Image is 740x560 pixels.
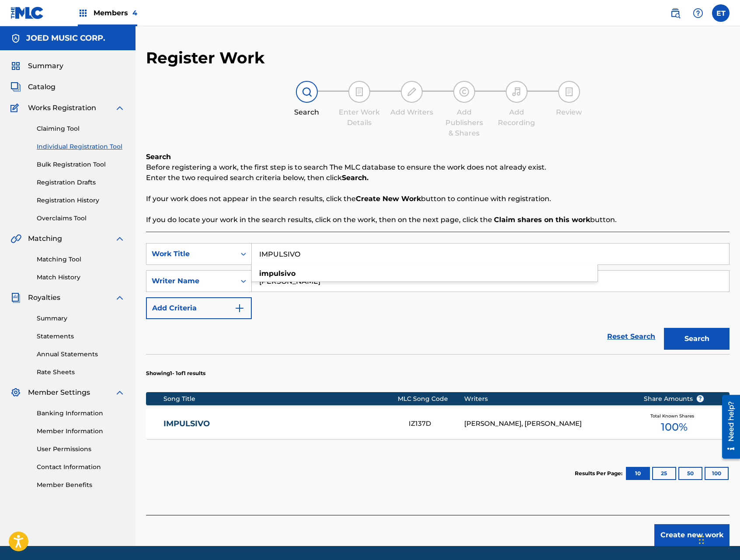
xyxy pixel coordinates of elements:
[146,215,730,225] p: If you do locate your work in the search results, click on the work, then on the next page, click...
[37,368,125,377] a: Rate Sheets
[442,107,486,139] div: Add Publishers & Shares
[37,273,125,282] a: Match History
[37,124,125,133] a: Claiming Tool
[654,524,730,546] button: Create new work
[152,249,230,259] div: Work Title
[26,33,105,43] h5: JOED MUSIC CORP.
[146,243,730,354] form: Search Form
[664,328,730,350] button: Search
[712,4,730,22] div: User Menu
[146,153,171,161] b: Search
[132,9,137,17] span: 4
[115,387,125,398] img: expand
[696,518,740,560] iframe: Chat Widget
[406,87,417,97] img: step indicator icon for Add Writers
[495,107,538,128] div: Add Recording
[10,103,22,113] img: Works Registration
[667,4,684,22] a: Public Search
[689,4,707,22] div: Help
[409,419,464,429] div: IZ137D
[302,87,312,97] img: step indicator icon for Search
[115,292,125,303] img: expand
[234,303,245,313] img: 9d2ae6d4665cec9f34b9.svg
[37,178,125,187] a: Registration Drafts
[146,369,205,377] p: Showing 1 - 1 of 1 results
[644,394,704,403] span: Share Amounts
[699,527,704,553] div: Drag
[37,445,125,454] a: User Permissions
[10,387,21,398] img: Member Settings
[115,233,125,244] img: expand
[10,82,56,92] a: CatalogCatalog
[678,467,702,480] button: 50
[37,142,125,151] a: Individual Registration Tool
[603,327,660,346] a: Reset Search
[28,387,90,398] span: Member Settings
[37,409,125,418] a: Banking Information
[342,174,368,182] strong: Search.
[10,7,44,19] img: MLC Logo
[28,103,96,113] span: Works Registration
[564,87,574,97] img: step indicator icon for Review
[28,61,63,71] span: Summary
[705,467,729,480] button: 100
[146,48,265,68] h2: Register Work
[459,87,469,97] img: step indicator icon for Add Publishers & Shares
[697,395,704,402] span: ?
[10,61,63,71] a: SummarySummary
[494,216,590,224] strong: Claim shares on this work
[626,467,650,480] button: 10
[10,292,21,303] img: Royalties
[37,160,125,169] a: Bulk Registration Tool
[94,8,137,18] span: Members
[716,391,740,462] iframe: Resource Center
[37,332,125,341] a: Statements
[37,463,125,472] a: Contact Information
[356,195,421,203] strong: Create New Work
[10,61,21,71] img: Summary
[146,297,252,319] button: Add Criteria
[28,233,62,244] span: Matching
[390,107,434,118] div: Add Writers
[337,107,381,128] div: Enter Work Details
[259,269,295,278] strong: impulsivo
[285,107,329,118] div: Search
[37,350,125,359] a: Annual Statements
[37,196,125,205] a: Registration History
[652,467,676,480] button: 25
[464,419,630,429] div: [PERSON_NAME], [PERSON_NAME]
[37,314,125,323] a: Summary
[354,87,365,97] img: step indicator icon for Enter Work Details
[661,419,688,435] span: 100 %
[146,173,730,183] p: Enter the two required search criteria below, then click
[78,8,88,18] img: Top Rightsholders
[511,87,522,97] img: step indicator icon for Add Recording
[146,194,730,204] p: If your work does not appear in the search results, click the button to continue with registration.
[575,470,625,477] p: Results Per Page:
[37,427,125,436] a: Member Information
[163,419,397,429] a: IMPULSIVO
[146,162,730,173] p: Before registering a work, the first step is to search The MLC database to ensure the work does n...
[547,107,591,118] div: Review
[37,214,125,223] a: Overclaims Tool
[37,255,125,264] a: Matching Tool
[28,292,60,303] span: Royalties
[398,394,464,403] div: MLC Song Code
[10,233,21,244] img: Matching
[115,103,125,113] img: expand
[10,33,21,44] img: Accounts
[10,82,21,92] img: Catalog
[152,276,230,286] div: Writer Name
[650,413,698,419] span: Total Known Shares
[37,480,125,490] a: Member Benefits
[28,82,56,92] span: Catalog
[670,8,681,18] img: search
[693,8,703,18] img: help
[464,394,630,403] div: Writers
[163,394,398,403] div: Song Title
